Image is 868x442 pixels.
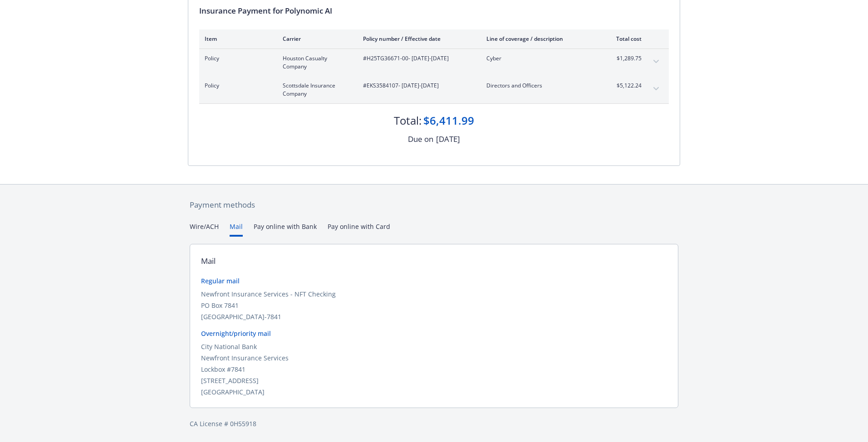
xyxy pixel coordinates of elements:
div: Mail [201,255,216,267]
div: Insurance Payment for Polynomic AI [199,5,669,17]
span: $1,289.75 [608,54,642,63]
button: Wire/ACH [190,222,219,237]
span: Scottsdale Insurance Company [283,82,348,98]
div: $6,411.99 [423,113,474,128]
span: Cyber [486,54,593,63]
div: Overnight/priority mail [201,329,667,338]
div: City National Bank [201,342,667,351]
div: [STREET_ADDRESS] [201,376,667,385]
div: Item [205,35,268,43]
span: #EKS3584107 - [DATE]-[DATE] [363,82,472,90]
div: PO Box 7841 [201,301,667,310]
div: Policy number / Effective date [363,35,472,43]
div: [DATE] [436,133,460,145]
span: Directors and Officers [486,82,593,90]
div: Payment methods [190,199,678,211]
div: Newfront Insurance Services - NFT Checking [201,289,667,299]
div: Line of coverage / description [486,35,593,43]
span: Policy [205,82,268,90]
div: Carrier [283,35,348,43]
span: Policy [205,54,268,63]
div: PolicyHouston Casualty Company#H25TG36671-00- [DATE]-[DATE]Cyber$1,289.75expand content [199,49,669,76]
span: $5,122.24 [608,82,642,90]
div: CA License # 0H55918 [190,419,678,428]
div: PolicyScottsdale Insurance Company#EKS3584107- [DATE]-[DATE]Directors and Officers$5,122.24expand... [199,76,669,103]
div: [GEOGRAPHIC_DATA] [201,387,667,397]
div: Total: [394,113,422,128]
button: expand content [649,54,663,69]
button: Mail [230,222,243,237]
div: Newfront Insurance Services [201,353,667,363]
div: [GEOGRAPHIC_DATA]-7841 [201,312,667,321]
button: expand content [649,82,663,96]
button: Pay online with Card [328,222,390,237]
span: Houston Casualty Company [283,54,348,71]
div: Due on [408,133,433,145]
button: Pay online with Bank [254,222,317,237]
span: #H25TG36671-00 - [DATE]-[DATE] [363,54,472,63]
div: Lockbox #7841 [201,364,667,374]
div: Total cost [608,35,642,43]
div: Regular mail [201,276,667,286]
